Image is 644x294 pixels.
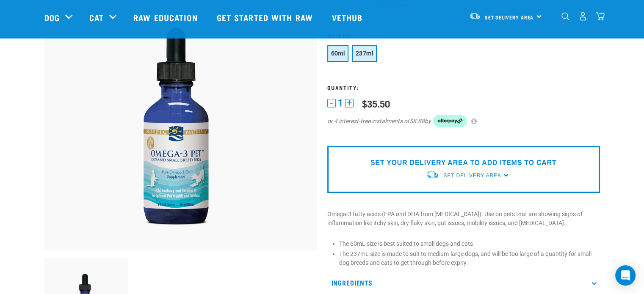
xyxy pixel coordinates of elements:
[352,45,377,62] button: 237ml
[125,0,208,34] a: Raw Education
[596,12,605,21] img: home-icon@2x.png
[327,210,600,228] p: Omega-3 fatty acids (EPA and DHA from [MEDICAL_DATA]). Use on pets that are showing signs of infl...
[362,98,390,109] div: $35.50
[208,0,323,34] a: Get started with Raw
[433,115,467,127] img: Afterpay
[345,99,354,107] button: +
[44,11,60,24] a: Dog
[323,0,373,34] a: Vethub
[331,50,345,57] span: 60ml
[89,11,104,24] a: Cat
[469,12,481,20] img: van-moving.png
[615,265,636,286] div: Open Intercom Messenger
[327,273,600,292] p: Ingredients
[327,45,349,62] button: 60ml
[339,239,600,248] li: The 60mL size is best suited to small dogs and cats
[578,12,587,21] img: user.png
[443,173,501,179] span: Set Delivery Area
[327,115,600,127] div: or 4 interest-free instalments of by
[327,99,336,107] button: -
[409,117,425,126] span: $8.88
[485,16,534,19] span: Set Delivery Area
[339,250,600,267] li: The 237mL size is made to suit to medium-large dogs, and will be too large of a quantity for smal...
[356,50,373,57] span: 237ml
[426,170,439,179] img: van-moving.png
[561,12,569,20] img: home-icon-1@2x.png
[338,99,343,107] span: 1
[370,158,556,168] p: SET YOUR DELIVERY AREA TO ADD ITEMS TO CART
[327,84,600,91] h3: Quantity:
